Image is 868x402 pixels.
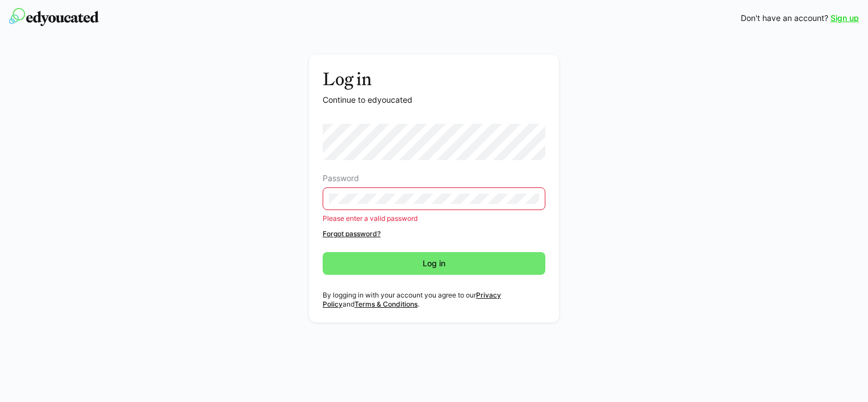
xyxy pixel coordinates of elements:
[323,291,501,308] a: Privacy Policy
[323,229,545,238] a: Forgot password?
[354,300,418,308] a: Terms & Conditions
[323,214,418,223] span: Please enter a valid password
[831,12,859,24] a: Sign up
[9,8,99,26] img: edyoucated
[323,68,545,90] h3: Log in
[323,291,545,309] p: By logging in with your account you agree to our and .
[323,94,545,106] p: Continue to edyoucated
[741,12,828,24] span: Don't have an account?
[421,258,447,269] span: Log in
[323,174,359,183] span: Password
[323,252,545,275] button: Log in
